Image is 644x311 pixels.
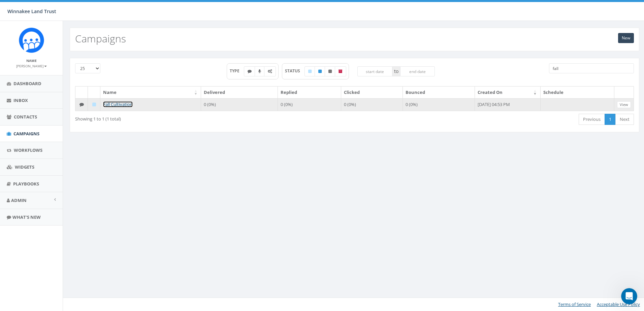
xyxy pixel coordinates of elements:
[597,301,640,307] a: Acceptable Use Policy
[13,131,39,137] span: Campaigns
[230,68,244,74] span: TYPE
[341,98,402,111] td: 0 (0%)
[24,197,129,284] div: Hi! Thanks for the update and info on [DOMAIN_NAME]! Looks like an awesome new way to engage supp...
[6,201,129,212] textarea: Message…
[92,102,96,107] i: Draft
[13,181,39,187] span: Playbooks
[11,125,105,158] div: We are launching this soon… I’m wondering if a photo contest wouldn’t be a great addition (see th...
[579,114,605,125] a: Previous
[105,3,118,15] button: Home
[328,69,332,73] i: Unpublished
[19,4,30,14] img: Profile image for James
[558,301,591,307] a: Terms of Service
[621,288,637,304] iframe: Intercom live chat
[5,111,110,182] div: And [PERSON_NAME]We are launching this soon… I’m wondering if a photo contest wouldn’t be a great...
[53,98,81,103] strong: In progress
[14,147,42,153] span: Workflows
[12,214,41,220] span: What's New
[36,91,107,96] span: Ticket has been updated • [DATE]
[201,87,278,98] th: Delivered
[16,63,47,69] a: [PERSON_NAME]
[5,65,129,88] div: James says…
[21,215,27,220] button: Gif picker
[19,28,44,53] img: Rally_Corp_Icon.png
[5,197,129,289] div: Jessica says…
[318,69,322,73] i: Published
[244,66,255,76] label: Text SMS
[315,66,325,76] label: Published
[33,3,76,8] h1: [PERSON_NAME]
[103,101,133,107] a: Fall Cultivation
[100,87,201,98] th: Name: activate to sort column ascending
[255,66,265,76] label: Ringless Voice Mail
[10,215,16,220] button: Emoji picker
[549,63,634,73] input: Type to search
[16,64,47,68] small: [PERSON_NAME]
[201,98,278,111] td: 0 (0%)
[264,66,276,76] label: Automated Message
[4,3,17,15] button: go back
[278,98,341,111] td: 0 (0%)
[23,27,120,33] span: Pictures as MMS (or temp workaround)
[5,111,129,187] div: James says…
[248,69,252,73] i: Text SMS
[32,215,37,220] button: Upload attachment
[5,187,129,197] div: [DATE]
[617,101,631,108] a: View
[14,114,37,120] span: Contacts
[304,66,315,76] label: Draft
[13,97,28,103] span: Inbox
[268,69,272,73] i: Automated Message
[618,33,634,43] a: New
[75,33,126,44] h2: Campaigns
[400,66,435,76] input: end date
[11,171,105,178] div: Check out
[13,80,41,87] span: Dashboard
[403,98,475,111] td: 0 (0%)
[7,8,56,14] span: Winnakee Land Trust
[55,74,80,79] strong: Submitted
[285,68,305,74] span: STATUS
[475,87,541,98] th: Created On: activate to sort column ascending
[15,164,34,170] span: Widgets
[392,66,400,76] span: to
[118,3,130,15] div: Close
[79,102,84,107] i: Text SMS
[26,58,37,63] small: Name
[75,113,302,122] div: Showing 1 to 1 (1 total)
[11,161,105,168] div: When is your event / campaign again?
[475,98,541,111] td: [DATE] 04:53 PM
[5,88,129,111] div: James says…
[605,114,616,125] a: 1
[403,87,475,98] th: Bounced
[335,66,346,76] label: Archived
[541,87,615,98] th: Schedule
[615,114,634,125] a: Next
[9,23,126,37] a: Pictures as MMS (or temp workaround)
[11,115,105,122] div: And [PERSON_NAME]
[278,87,341,98] th: Replied
[325,66,335,76] label: Unpublished
[43,215,48,220] button: Start recording
[357,66,392,76] input: start date
[341,87,402,98] th: Clicked
[36,67,106,73] span: Ticket has been created • [DATE]
[34,172,87,177] a: [URL][DOMAIN_NAME]
[258,69,261,73] i: Ringless Voice Mail
[116,212,126,223] button: Send a message…
[11,197,27,203] span: Admin
[33,8,62,15] p: Active [DATE]
[308,69,312,73] i: Draft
